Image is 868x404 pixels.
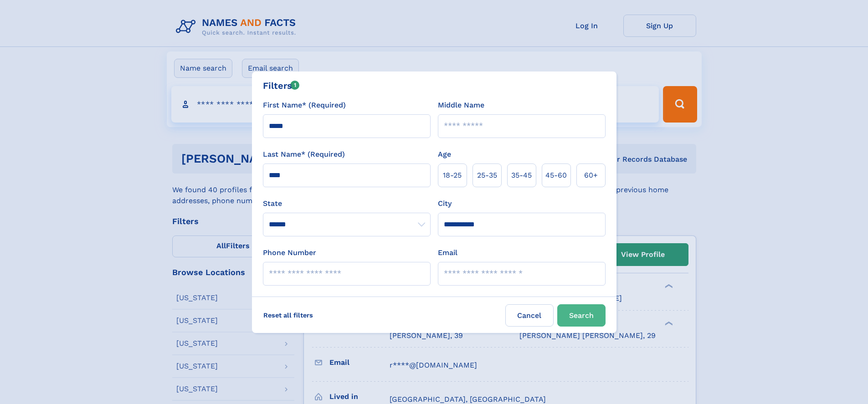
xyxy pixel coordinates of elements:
label: Reset all filters [257,304,319,326]
label: Age [438,149,451,160]
label: Phone Number [263,247,316,258]
label: Middle Name [438,100,484,111]
label: First Name* (Required) [263,100,346,111]
span: 45‑60 [545,170,567,181]
div: Filters [263,79,300,92]
span: 25‑35 [477,170,497,181]
span: 18‑25 [443,170,462,181]
button: Search [557,304,606,327]
label: City [438,198,452,209]
span: 35‑45 [511,170,532,181]
label: Last Name* (Required) [263,149,345,160]
span: 60+ [584,170,598,181]
label: State [263,198,431,209]
label: Email [438,247,457,258]
label: Cancel [505,304,554,327]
